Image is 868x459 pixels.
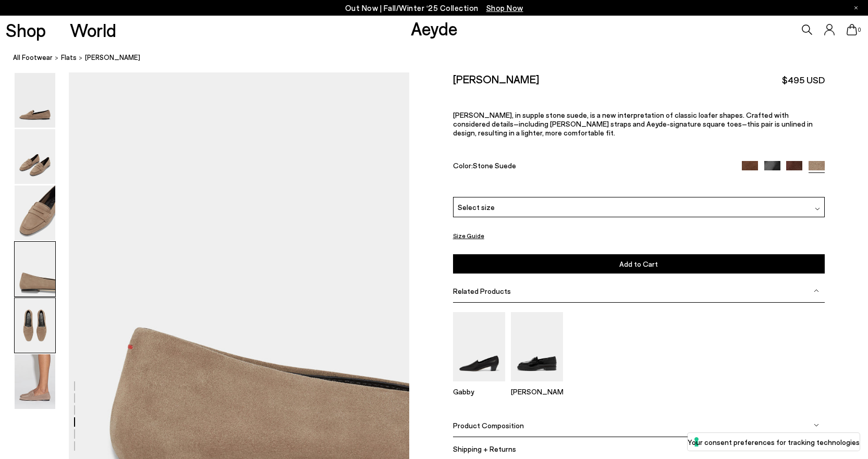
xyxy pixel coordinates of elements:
[688,433,860,451] button: Your consent preferences for tracking technologies
[85,52,140,63] span: [PERSON_NAME]
[511,387,563,396] p: [PERSON_NAME]
[15,129,55,184] img: Alfie Suede Loafers - Image 2
[814,423,819,428] img: svg%3E
[453,387,505,396] p: Gabby
[453,161,730,173] div: Color:
[453,444,516,453] span: Shipping + Returns
[847,24,857,35] a: 0
[511,312,563,381] img: Leon Loafers
[453,229,484,242] button: Size Guide
[453,72,539,85] h2: [PERSON_NAME]
[453,254,825,274] button: Add to Cart
[486,3,523,13] span: Navigate to /collections/new-in
[782,73,825,86] span: $495 USD
[61,52,77,63] a: flats
[815,206,820,212] img: svg%3E
[15,185,55,240] img: Alfie Suede Loafers - Image 3
[411,17,458,39] a: Aeyde
[453,374,505,396] a: Gabby Almond-Toe Loafers Gabby
[857,27,862,33] span: 0
[453,287,511,295] span: Related Products
[453,312,505,381] img: Gabby Almond-Toe Loafers
[453,421,524,430] span: Product Composition
[458,202,495,213] span: Select size
[15,73,55,128] img: Alfie Suede Loafers - Image 1
[473,161,516,170] span: Stone Suede
[688,437,860,448] label: Your consent preferences for tracking technologies
[61,53,77,61] span: flats
[15,298,55,353] img: Alfie Suede Loafers - Image 5
[511,374,563,396] a: Leon Loafers [PERSON_NAME]
[15,354,55,409] img: Alfie Suede Loafers - Image 6
[6,21,46,39] a: Shop
[619,259,658,268] span: Add to Cart
[453,110,825,137] p: [PERSON_NAME], in supple stone suede, is a new interpretation of classic loafer shapes. Crafted w...
[15,242,55,296] img: Alfie Suede Loafers - Image 4
[814,288,819,293] img: svg%3E
[13,44,868,72] nav: breadcrumb
[70,21,116,39] a: World
[345,2,523,15] p: Out Now | Fall/Winter ‘25 Collection
[13,52,53,63] a: All Footwear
